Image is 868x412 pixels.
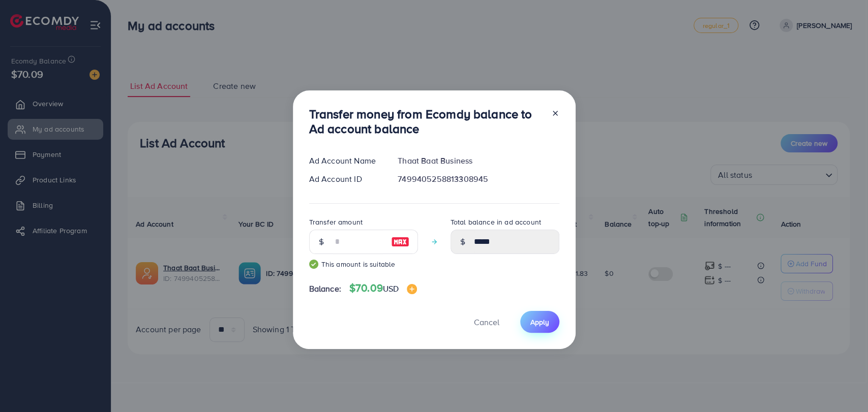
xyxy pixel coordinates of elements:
img: image [407,284,417,294]
div: 7499405258813308945 [390,173,567,185]
h4: $70.09 [349,282,417,295]
img: image [391,236,409,248]
span: Apply [530,317,549,327]
img: guide [309,260,318,269]
button: Apply [520,311,559,333]
h3: Transfer money from Ecomdy balance to Ad account balance [309,107,543,136]
div: Ad Account Name [301,155,390,167]
span: Cancel [474,316,499,328]
span: Balance: [309,283,341,295]
div: Ad Account ID [301,173,390,185]
span: USD [383,283,399,294]
label: Transfer amount [309,217,363,227]
iframe: Chat [825,366,860,404]
button: Cancel [461,311,512,333]
small: This amount is suitable [309,259,418,269]
label: Total balance in ad account [451,217,541,227]
div: Thaat Baat Business [390,155,567,167]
